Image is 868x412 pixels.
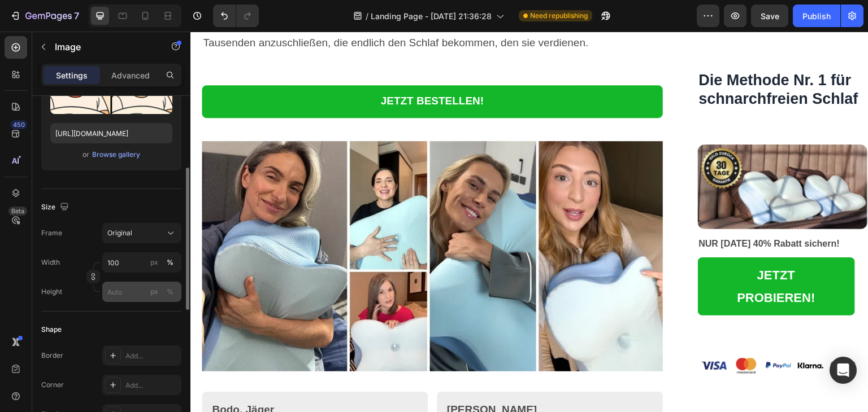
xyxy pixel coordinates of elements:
[50,123,172,143] input: https://example.com/image.jpg
[107,228,132,238] span: Original
[11,120,27,129] div: 450
[190,32,868,412] iframe: Design area
[167,287,173,297] div: %
[21,372,84,384] strong: Bodo, Jäger
[371,10,492,22] span: Landing Page - [DATE] 21:36:28
[11,109,472,340] img: gempages_580956799566348883-105ce748-d512-4340-aae4-4797773e2d27.jpg
[530,11,588,21] span: Need republishing
[11,54,472,86] a: JETZT BESTELLEN!
[102,252,181,273] input: px%
[509,40,668,76] strong: Die Methode Nr. 1 für schnarchfreien Schlaf
[41,200,71,215] div: Size
[150,287,158,297] div: px
[802,10,831,22] div: Publish
[74,9,79,23] p: 7
[507,226,665,284] a: JETZTPROBIEREN!
[547,233,625,277] p: JETZT PROBIEREN!
[163,256,177,269] button: px
[507,113,677,198] img: gempages_580956799566348883-fcac9959-3f49-443a-a606-1a08007edc1f.jpg
[55,40,151,54] p: Image
[41,257,60,268] label: Width
[8,207,27,216] div: Beta
[41,228,62,238] label: Frame
[56,69,88,81] p: Settings
[213,5,259,27] div: Undo/Redo
[102,282,181,302] input: px%
[92,149,141,160] button: Browse gallery
[751,5,788,27] button: Save
[167,257,173,268] div: %
[793,5,840,27] button: Publish
[163,285,177,299] button: px
[41,325,62,335] div: Shape
[41,380,64,390] div: Corner
[509,207,650,217] strong: NUR [DATE] 40% Rabatt sichern!
[41,287,62,297] label: Height
[5,5,84,27] button: 7
[111,69,150,81] p: Advanced
[366,10,368,22] span: /
[150,257,158,268] div: px
[41,350,63,361] div: Border
[147,285,161,299] button: %
[83,148,89,161] span: or
[190,63,293,75] strong: JETZT BESTELLEN!
[830,357,857,384] div: Open Intercom Messenger
[92,150,140,160] div: Browse gallery
[125,351,179,361] div: Add...
[147,256,161,269] button: %
[102,223,181,243] button: Original
[507,285,670,387] img: gempages_580956799566348883-41ad7a92-ec18-4905-a218-dcbf9404ea9a.png
[257,372,346,384] strong: [PERSON_NAME]
[761,11,779,21] span: Save
[125,380,179,391] div: Add...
